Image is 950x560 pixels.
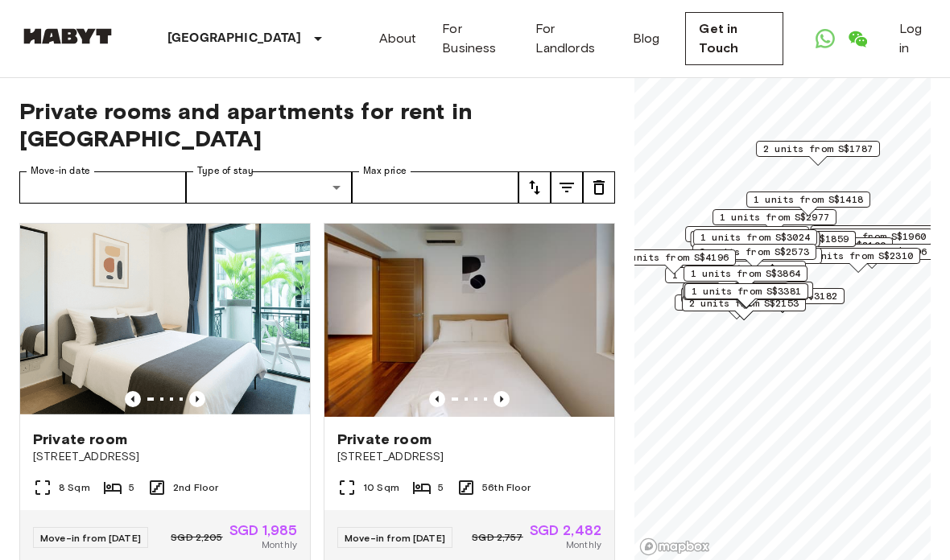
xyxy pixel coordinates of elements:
div: Map marker [682,295,806,320]
span: 3 units from S$2573 [700,245,809,259]
label: Max price [363,164,407,178]
label: Move-in date [31,164,90,178]
span: SGD 2,482 [530,523,601,537]
span: Private room [33,430,127,449]
div: Map marker [810,244,934,269]
div: Map marker [712,209,836,234]
button: tune [551,171,583,204]
span: Private rooms and apartments for rent in [GEOGRAPHIC_DATA] [19,97,615,152]
span: 10 units from S$1644 [817,226,932,241]
button: Previous image [494,391,510,407]
button: Previous image [189,391,205,407]
span: SGD 1,985 [229,523,297,537]
span: Private room [337,430,432,449]
span: 1 units from S$3182 [728,289,837,303]
div: Map marker [693,229,817,254]
div: Map marker [612,249,736,274]
a: Open WhatsApp [809,23,841,55]
a: Open WeChat [841,23,874,55]
a: Get in Touch [685,12,783,65]
div: Map marker [721,288,845,313]
div: Map marker [684,266,807,290]
div: Map marker [689,282,813,307]
span: 8 Sqm [59,480,90,495]
a: Mapbox logo [639,537,710,556]
span: 1 units from S$2977 [720,210,829,224]
p: [GEOGRAPHIC_DATA] [167,29,302,48]
span: 1 units from S$1418 [754,192,863,207]
button: tune [518,171,551,204]
div: Map marker [732,231,856,256]
div: Map marker [685,226,809,251]
div: Map marker [683,282,807,307]
a: For Business [442,19,509,58]
div: Map marker [756,141,880,166]
input: Choose date [19,171,186,204]
div: Map marker [809,229,933,253]
a: Log in [899,19,931,58]
span: 3 units from S$1985 [692,227,802,241]
span: 2 units from S$1859 [739,232,849,246]
div: Map marker [665,267,789,292]
div: Map marker [681,287,805,312]
div: Map marker [684,283,808,308]
span: 1 units from S$3381 [692,284,801,299]
span: 2nd Floor [173,480,218,495]
span: 5 [129,480,134,495]
div: Map marker [690,231,820,256]
img: Marketing picture of unit SG-01-083-001-005 [20,224,310,417]
button: Previous image [429,391,445,407]
div: Map marker [810,225,940,250]
span: Move-in from [DATE] [40,532,141,544]
img: Habyt [19,28,116,44]
span: Move-in from [DATE] [345,532,445,544]
span: SGD 2,205 [171,530,222,545]
span: 1 units from S$3024 [700,230,810,245]
div: Map marker [692,244,816,269]
span: 2 units from S$1787 [763,142,873,156]
div: Map marker [698,248,822,273]
span: SGD 2,757 [472,530,522,545]
span: Monthly [566,537,601,552]
a: About [379,29,417,48]
span: 56th Floor [482,480,531,495]
img: Marketing picture of unit SG-01-072-003-03 [324,224,614,417]
span: [STREET_ADDRESS] [33,449,297,465]
div: Map marker [675,294,799,319]
span: 1 units from S$2704 [672,268,782,282]
span: 10 Sqm [363,480,399,495]
span: 5 [438,480,444,495]
a: Blog [633,29,660,48]
span: Monthly [262,537,297,552]
span: 1 units from S$1960 [816,229,926,244]
div: Map marker [769,237,893,262]
label: Type of stay [197,164,254,178]
span: [STREET_ADDRESS] [337,449,601,465]
span: 5 units from S$1596 [817,245,927,259]
button: tune [583,171,615,204]
span: 1 units from S$4196 [619,250,729,265]
span: 4 units from S$2310 [803,249,913,263]
div: Map marker [796,248,920,273]
button: Previous image [125,391,141,407]
div: Map marker [746,191,870,216]
span: 2 units from S$2100 [776,238,886,253]
a: For Landlords [535,19,607,58]
span: 1 units from S$3864 [691,266,800,281]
